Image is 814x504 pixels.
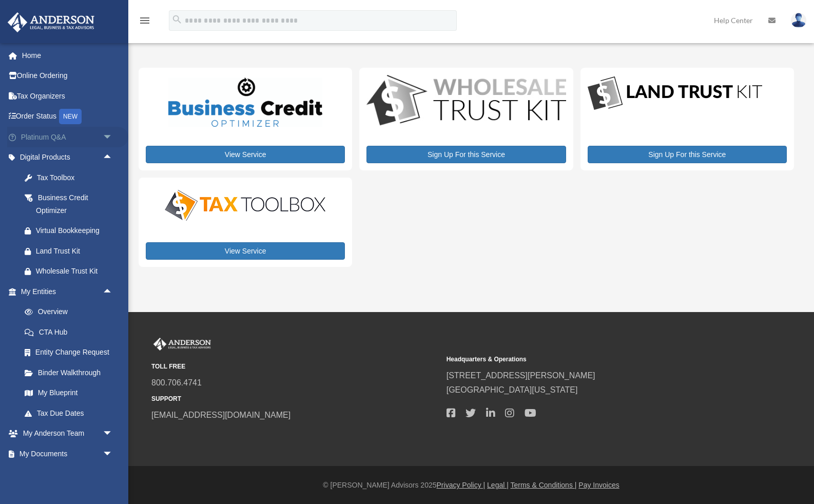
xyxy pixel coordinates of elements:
[447,371,595,380] a: [STREET_ADDRESS][PERSON_NAME]
[103,464,123,485] span: arrow_drop_down
[14,362,128,383] a: Binder Walkthrough
[447,385,578,394] a: [GEOGRAPHIC_DATA][US_STATE]
[139,14,151,27] i: menu
[7,106,128,127] a: Order StatusNEW
[791,13,806,28] img: User Pic
[588,146,787,163] a: Sign Up For this Service
[447,354,734,365] small: Headquarters & Operations
[7,464,128,484] a: Online Learningarrow_drop_down
[14,261,123,282] a: Wholesale Trust Kit
[14,241,123,261] a: Land Trust Kit
[128,479,814,492] div: © [PERSON_NAME] Advisors 2025
[5,12,98,32] img: Anderson Advisors Platinum Portal
[151,411,290,419] a: [EMAIL_ADDRESS][DOMAIN_NAME]
[36,224,110,237] div: Virtual Bookkeeping
[437,481,486,489] a: Privacy Policy |
[36,191,110,217] div: Business Credit Optimizer
[14,322,128,342] a: CTA Hub
[151,378,202,387] a: 800.706.4741
[7,127,128,147] a: Platinum Q&Aarrow_drop_down
[366,75,566,128] img: WS-Trust-Kit-lgo-1.jpg
[588,75,762,112] img: LandTrust_lgo-1.jpg
[14,403,128,423] a: Tax Due Dates
[103,443,123,464] span: arrow_drop_down
[103,423,123,444] span: arrow_drop_down
[7,86,128,106] a: Tax Organizers
[36,265,110,278] div: Wholesale Trust Kit
[139,18,151,27] a: menu
[103,127,123,148] span: arrow_drop_down
[146,146,345,163] a: View Service
[36,171,110,184] div: Tax Toolbox
[7,443,128,464] a: My Documentsarrow_drop_down
[14,302,128,322] a: Overview
[7,281,128,302] a: My Entitiesarrow_drop_up
[366,146,566,163] a: Sign Up For this Service
[7,147,123,168] a: Digital Productsarrow_drop_up
[7,423,128,444] a: My Anderson Teamarrow_drop_down
[14,167,123,188] a: Tax Toolbox
[103,147,123,168] span: arrow_drop_up
[103,281,123,302] span: arrow_drop_up
[14,342,128,363] a: Entity Change Request
[14,188,123,221] a: Business Credit Optimizer
[487,481,509,489] a: Legal |
[151,361,439,372] small: TOLL FREE
[171,14,183,25] i: search
[7,45,128,66] a: Home
[578,481,619,489] a: Pay Invoices
[7,66,128,86] a: Online Ordering
[151,394,439,404] small: SUPPORT
[59,109,82,124] div: NEW
[151,338,213,351] img: Anderson Advisors Platinum Portal
[36,245,110,258] div: Land Trust Kit
[14,383,128,403] a: My Blueprint
[146,242,345,260] a: View Service
[511,481,577,489] a: Terms & Conditions |
[14,221,123,241] a: Virtual Bookkeeping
